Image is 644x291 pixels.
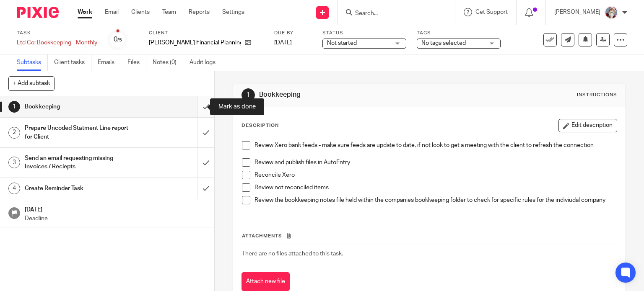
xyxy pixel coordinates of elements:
h1: Send an email requesting missing Invoices / Reciepts [25,152,134,173]
a: Email [105,8,119,16]
a: Clients [131,8,150,16]
span: Attachments [242,234,282,238]
p: Description [241,122,279,129]
a: Settings [222,8,244,16]
small: /5 [117,38,122,42]
label: Client [149,30,264,36]
a: Client tasks [54,54,91,71]
a: Emails [98,54,121,71]
input: Search [354,10,430,18]
h1: [DATE] [25,203,206,214]
p: [PERSON_NAME] Financial Planning Ltd [149,39,241,47]
label: Tags [417,30,501,36]
div: 3 [8,157,20,168]
span: No tags selected [421,40,466,46]
a: Files [127,54,146,71]
div: Ltd Co: Bookkeeping - Monthly [17,39,97,47]
p: Review Xero bank feeds - make sure feeds are update to date, if not look to get a meeting with th... [254,141,617,149]
div: 1 [241,88,255,102]
p: Review not reconciled items [254,183,617,192]
p: Review the bookkeeping notes file held within the companies bookkeeping folder to check for speci... [254,196,617,204]
div: 2 [8,127,20,139]
div: 0 [114,35,122,44]
p: [PERSON_NAME] [554,8,600,16]
button: Attach new file [241,272,290,291]
a: Notes (0) [153,54,183,71]
h1: Bookkeeping [259,90,447,99]
a: Subtasks [17,54,48,71]
p: Review and publish files in AutoEntry [254,158,617,167]
h1: Bookkeeping [25,100,134,113]
span: There are no files attached to this task. [242,251,343,257]
label: Task [17,30,97,36]
div: 1 [8,101,20,113]
h1: Prepare Uncoded Statment Line report for Client [25,122,134,143]
button: + Add subtask [8,76,55,90]
h1: Create Reminder Task [25,182,134,195]
span: [DATE] [274,40,292,46]
label: Due by [274,30,312,36]
p: Reconcile Xero [254,171,617,179]
p: Deadline [25,214,206,223]
div: Instructions [577,92,617,98]
img: Karen%20Pic.png [605,6,618,19]
span: Get Support [475,9,508,15]
label: Status [322,30,406,36]
span: Not started [327,40,357,46]
a: Audit logs [190,54,222,71]
img: Pixie [17,7,59,18]
a: Reports [189,8,210,16]
button: Edit description [558,119,617,132]
a: Team [162,8,176,16]
div: 4 [8,183,20,194]
a: Work [78,8,92,16]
